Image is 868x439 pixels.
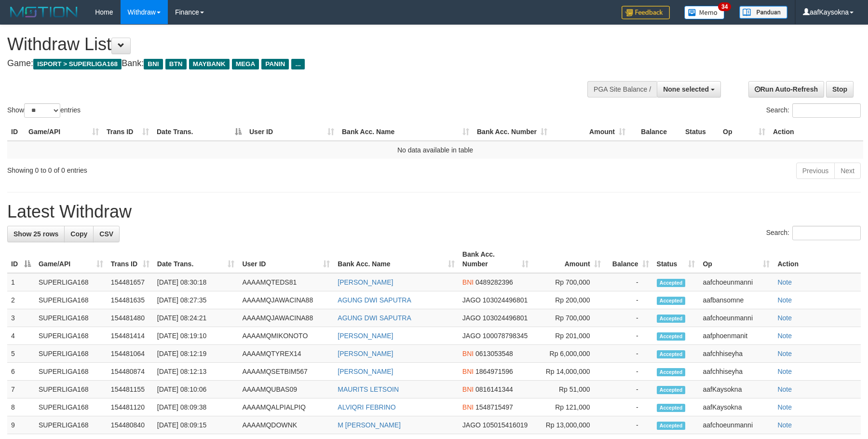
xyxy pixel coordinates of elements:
td: AAAAMQMIKONOTO [238,327,334,345]
td: [DATE] 08:27:35 [153,291,239,309]
div: PGA Site Balance / [587,81,657,97]
a: Run Auto-Refresh [748,81,824,97]
td: 154480840 [107,416,153,434]
th: Op: activate to sort column ascending [699,246,773,273]
th: Date Trans.: activate to sort column ascending [153,246,239,273]
td: Rp 700,000 [532,273,605,291]
th: Bank Acc. Name: activate to sort column ascending [338,123,473,141]
td: 154481480 [107,309,153,327]
span: JAGO [462,296,481,304]
a: Note [777,421,792,429]
td: AAAAMQDOWNK [238,416,334,434]
label: Search: [766,226,861,240]
a: M [PERSON_NAME] [338,421,401,429]
a: Note [777,296,792,304]
td: aafchhiseyha [699,363,773,381]
th: Action [769,123,863,141]
td: - [605,327,653,345]
td: aafchoeunmanni [699,273,773,291]
span: BNI [144,59,163,69]
td: aafchoeunmanni [699,416,773,434]
th: Game/API: activate to sort column ascending [25,123,103,141]
td: - [605,345,653,363]
td: aafbansomne [699,291,773,309]
td: 8 [7,398,35,416]
td: SUPERLIGA168 [35,291,107,309]
td: AAAAMQUBAS09 [238,381,334,398]
span: None selected [663,85,709,93]
td: Rp 200,000 [532,291,605,309]
span: Accepted [657,422,686,430]
span: Show 25 rows [14,230,58,238]
td: - [605,398,653,416]
td: Rp 14,000,000 [532,363,605,381]
th: Trans ID: activate to sort column ascending [103,123,153,141]
span: Copy 105015416019 to clipboard [483,421,528,429]
span: BNI [462,403,474,411]
span: JAGO [462,314,481,322]
th: Balance: activate to sort column ascending [605,246,653,273]
span: MAYBANK [189,59,230,69]
td: [DATE] 08:12:19 [153,345,239,363]
span: JAGO [462,421,481,429]
th: Amount: activate to sort column ascending [532,246,605,273]
a: [PERSON_NAME] [338,332,393,340]
a: [PERSON_NAME] [338,368,393,375]
span: ... [291,59,304,69]
td: [DATE] 08:19:10 [153,327,239,345]
span: Copy 103024496801 to clipboard [483,314,528,322]
td: [DATE] 08:09:15 [153,416,239,434]
td: - [605,273,653,291]
th: Game/API: activate to sort column ascending [35,246,107,273]
th: ID [7,123,25,141]
span: Accepted [657,386,686,394]
label: Show entries [7,103,81,118]
a: AGUNG DWI SAPUTRA [338,296,411,304]
span: ISPORT > SUPERLIGA168 [33,59,122,69]
th: Status [681,123,719,141]
th: Status: activate to sort column ascending [653,246,699,273]
th: Bank Acc. Number: activate to sort column ascending [473,123,551,141]
th: Amount: activate to sort column ascending [551,123,629,141]
td: aafKaysokna [699,398,773,416]
td: Rp 13,000,000 [532,416,605,434]
span: BNI [462,350,474,357]
td: 4 [7,327,35,345]
input: Search: [792,103,861,118]
td: Rp 700,000 [532,309,605,327]
td: - [605,291,653,309]
a: Previous [796,163,835,179]
h1: Withdraw List [7,35,569,54]
td: 154481635 [107,291,153,309]
td: [DATE] 08:30:18 [153,273,239,291]
td: 1 [7,273,35,291]
th: User ID: activate to sort column ascending [238,246,334,273]
a: Note [777,278,792,286]
td: - [605,381,653,398]
label: Search: [766,103,861,118]
a: Show 25 rows [7,226,65,242]
a: Stop [826,81,854,97]
a: Note [777,332,792,340]
input: Search: [792,226,861,240]
td: 2 [7,291,35,309]
a: Note [777,385,792,393]
td: No data available in table [7,141,863,159]
span: Copy 0613053548 to clipboard [475,350,513,357]
td: aafchhiseyha [699,345,773,363]
td: 154481657 [107,273,153,291]
span: Copy 0816141344 to clipboard [475,385,513,393]
a: Next [834,163,861,179]
th: Date Trans.: activate to sort column descending [153,123,245,141]
span: Accepted [657,404,686,412]
span: Copy 1548715497 to clipboard [475,403,513,411]
span: Copy 1864971596 to clipboard [475,368,513,375]
td: [DATE] 08:24:21 [153,309,239,327]
span: BNI [462,368,474,375]
a: [PERSON_NAME] [338,278,393,286]
span: BTN [165,59,187,69]
span: Accepted [657,332,686,341]
td: SUPERLIGA168 [35,398,107,416]
td: 7 [7,381,35,398]
th: Trans ID: activate to sort column ascending [107,246,153,273]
